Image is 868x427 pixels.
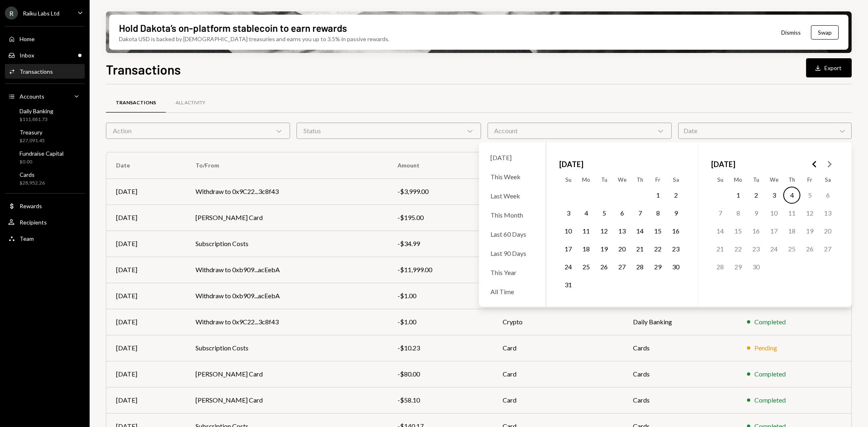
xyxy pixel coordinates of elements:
button: Dismiss [771,23,811,42]
button: Tuesday, August 26th, 2025 [596,258,613,275]
button: Thursday, September 11th, 2025 [783,205,800,222]
button: Friday, August 29th, 2025 [649,258,666,275]
button: Swap [811,25,839,40]
button: Wednesday, September 10th, 2025 [765,205,782,222]
button: Sunday, September 14th, 2025 [712,222,729,240]
div: [DATE] [116,317,176,327]
td: Card [493,361,623,387]
div: Recipients [20,219,47,226]
div: -$3,999.00 [398,187,483,196]
button: Friday, September 26th, 2025 [801,240,818,258]
td: Withdraw to 0x9C22...3c8f43 [186,309,388,335]
button: Saturday, August 9th, 2025 [667,205,684,222]
th: Saturday [819,173,837,186]
button: Today, Thursday, September 4th, 2025 [783,187,800,204]
div: Daily Banking [20,108,53,114]
div: $27,091.45 [20,137,45,144]
div: [DATE] [116,213,176,222]
th: Date [106,152,186,178]
button: Thursday, September 25th, 2025 [783,240,800,258]
button: Monday, September 22nd, 2025 [730,240,747,258]
div: This Week [486,168,539,185]
button: Monday, August 4th, 2025 [578,205,595,222]
div: [DATE] [116,187,176,196]
th: Wednesday [765,173,783,186]
th: Friday [801,173,819,186]
div: Treasury [20,129,45,136]
div: -$1.00 [398,317,483,327]
span: [DATE] [559,155,583,173]
button: Monday, August 11th, 2025 [578,222,595,240]
a: Daily Banking$111,881.73 [5,105,85,125]
div: All Time [486,283,539,300]
button: Friday, August 15th, 2025 [649,222,666,240]
button: Export [806,58,852,77]
a: Treasury$27,091.45 [5,126,85,146]
td: [PERSON_NAME] Card [186,205,388,231]
a: Transactions [5,64,85,79]
div: -$195.00 [398,213,483,222]
td: Withdraw to 0xb909...acEebA [186,257,388,283]
button: Saturday, September 6th, 2025 [819,187,836,204]
td: Daily Banking [623,309,737,335]
div: This Year [486,264,539,281]
div: [DATE] [116,369,176,379]
button: Wednesday, August 6th, 2025 [613,205,631,222]
div: Dakota USD is backed by [DEMOGRAPHIC_DATA] treasuries and earns you up to 3.5% in passive rewards. [119,35,389,43]
button: Sunday, September 7th, 2025 [712,205,729,222]
button: Wednesday, August 13th, 2025 [613,222,631,240]
th: Wednesday [613,173,631,186]
div: Fundraise Capital [20,150,64,157]
button: Sunday, August 17th, 2025 [560,240,577,258]
div: Home [20,35,35,42]
div: [DATE] [116,395,176,405]
div: Status [297,123,481,139]
td: Cards [623,335,737,361]
div: [DATE] [116,239,176,249]
div: Pending [754,343,777,353]
button: Monday, September 8th, 2025 [730,205,747,222]
div: Last 90 Days [486,244,539,262]
th: Monday [729,173,747,186]
button: Sunday, August 3rd, 2025 [560,205,577,222]
button: Friday, August 1st, 2025 [649,187,666,204]
button: Friday, September 12th, 2025 [801,205,818,222]
button: Sunday, August 31st, 2025 [560,276,577,293]
button: Tuesday, August 12th, 2025 [596,222,613,240]
button: Tuesday, September 9th, 2025 [747,205,765,222]
div: [DATE] [116,291,176,301]
a: All Activity [166,92,215,113]
div: -$58.10 [398,395,483,405]
a: Inbox [5,48,85,62]
div: Last 60 Days [486,225,539,243]
button: Tuesday, September 30th, 2025 [747,258,765,275]
button: Wednesday, August 20th, 2025 [613,240,631,258]
button: Saturday, September 27th, 2025 [819,240,836,258]
th: Tuesday [747,173,765,186]
button: Thursday, August 21st, 2025 [631,240,648,258]
button: Wednesday, August 27th, 2025 [613,258,631,275]
div: Last Week [486,187,539,205]
button: Monday, August 25th, 2025 [578,258,595,275]
button: Saturday, August 23rd, 2025 [667,240,684,258]
div: [DATE] [116,265,176,275]
div: Rewards [20,202,42,209]
div: [DATE] [116,343,176,353]
td: Withdraw to 0xb909...acEebA [186,283,388,309]
button: Monday, August 18th, 2025 [578,240,595,258]
button: Monday, September 1st, 2025 [730,187,747,204]
div: Team [20,235,34,242]
td: [PERSON_NAME] Card [186,361,388,387]
div: -$1.00 [398,291,483,301]
button: Sunday, September 21st, 2025 [712,240,729,258]
div: Transactions [20,68,53,75]
th: Sunday [711,173,729,186]
button: Monday, September 29th, 2025 [730,258,747,275]
div: Accounts [20,93,44,100]
div: -$10.23 [398,343,483,353]
button: Tuesday, September 16th, 2025 [747,222,765,240]
td: Crypto [493,309,623,335]
div: R [5,7,18,20]
div: Date [678,123,852,139]
div: Transactions [116,99,156,106]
